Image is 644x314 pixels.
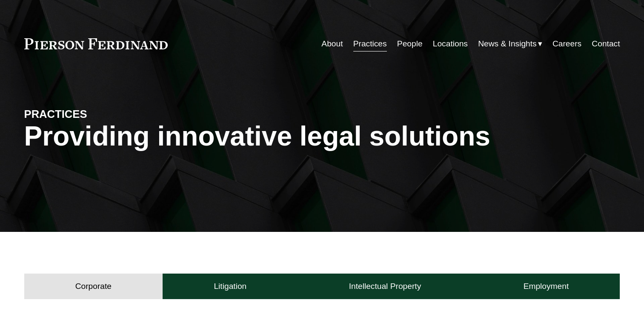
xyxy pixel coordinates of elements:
[592,36,620,52] a: Contact
[24,107,173,121] h4: PRACTICES
[214,281,246,291] h4: Litigation
[24,121,620,152] h1: Providing innovative legal solutions
[349,281,421,291] h4: Intellectual Property
[321,36,343,52] a: About
[397,36,423,52] a: People
[524,281,569,291] h4: Employment
[478,37,537,51] span: News & Insights
[552,36,581,52] a: Careers
[478,36,542,52] a: folder dropdown
[75,281,112,291] h4: Corporate
[433,36,468,52] a: Locations
[353,36,387,52] a: Practices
